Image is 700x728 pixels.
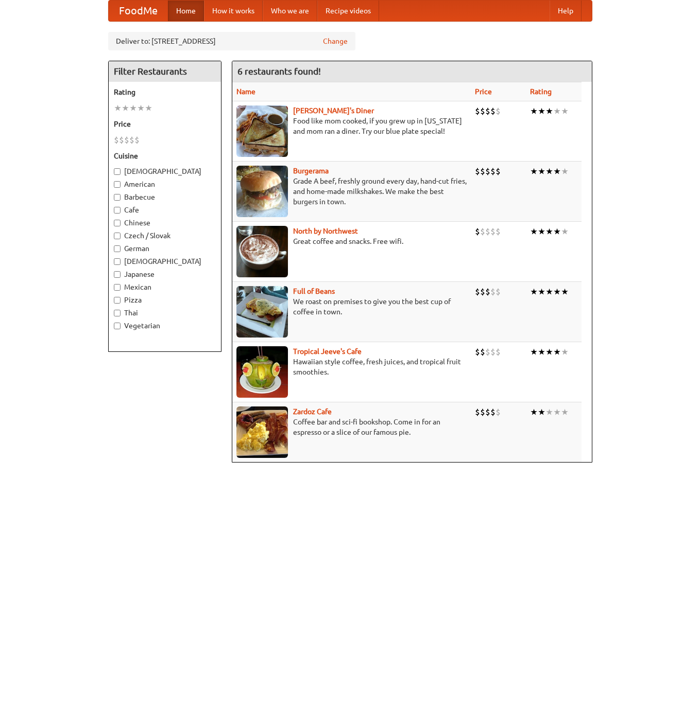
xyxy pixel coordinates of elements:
[545,226,553,237] li: ★
[114,134,119,146] li: $
[293,407,332,416] a: Zardoz Cafe
[236,286,288,338] img: beans.jpg
[114,243,216,254] label: German
[114,308,216,318] label: Thai
[490,105,496,117] li: $
[236,406,288,458] img: zardoz.jpg
[109,61,221,82] h4: Filter Restaurants
[490,406,496,418] li: $
[114,233,121,239] input: Czech / Slovak
[129,134,134,146] li: $
[561,166,569,177] li: ★
[553,105,561,117] li: ★
[137,102,145,114] li: ★
[293,347,362,356] b: Tropical Jeeve's Cafe
[114,282,216,292] label: Mexican
[114,205,216,215] label: Cafe
[475,226,480,237] li: $
[475,286,480,297] li: $
[114,297,121,304] input: Pizza
[538,286,545,297] li: ★
[475,166,480,177] li: $
[490,286,496,297] li: $
[236,346,288,398] img: jeeves.jpg
[119,134,124,146] li: $
[114,179,216,189] label: American
[293,106,374,115] a: [PERSON_NAME]'s Diner
[553,406,561,418] li: ★
[236,176,467,207] p: Grade A beef, freshly ground every day, hand-cut fries, and home-made milkshakes. We make the bes...
[485,406,490,418] li: $
[538,105,545,117] li: ★
[114,321,216,331] label: Vegetarian
[236,236,467,246] p: Great coffee and snacks. Free wifi.
[545,286,553,297] li: ★
[496,226,501,237] li: $
[114,220,121,226] input: Chinese
[293,167,329,175] a: Burgerama
[114,295,216,305] label: Pizza
[530,286,538,297] li: ★
[114,256,216,267] label: [DEMOGRAPHIC_DATA]
[480,406,485,418] li: $
[475,87,492,96] a: Price
[475,346,480,358] li: $
[530,346,538,358] li: ★
[236,226,288,277] img: north.jpg
[114,218,216,228] label: Chinese
[204,1,263,21] a: How it works
[108,32,355,50] div: Deliver to: [STREET_ADDRESS]
[114,258,121,265] input: [DEMOGRAPHIC_DATA]
[490,166,496,177] li: $
[114,207,121,214] input: Cafe
[293,227,358,235] a: North by Northwest
[490,226,496,237] li: $
[496,346,501,358] li: $
[561,406,569,418] li: ★
[545,346,553,358] li: ★
[545,105,553,117] li: ★
[530,226,538,237] li: ★
[114,168,121,175] input: [DEMOGRAPHIC_DATA]
[114,151,216,161] h5: Cuisine
[496,105,501,117] li: $
[114,166,216,176] label: [DEMOGRAPHIC_DATA]
[530,105,538,117] li: ★
[538,166,545,177] li: ★
[496,286,501,297] li: $
[485,346,490,358] li: $
[485,286,490,297] li: $
[134,134,140,146] li: $
[475,406,480,418] li: $
[485,105,490,117] li: $
[553,286,561,297] li: ★
[236,116,467,136] p: Food like mom cooked, if you grew up in [US_STATE] and mom ran a diner. Try our blue plate special!
[545,166,553,177] li: ★
[545,406,553,418] li: ★
[236,357,467,377] p: Hawaiian style coffee, fresh juices, and tropical fruit smoothies.
[114,269,216,279] label: Japanese
[114,87,216,97] h5: Rating
[550,1,582,21] a: Help
[323,36,348,46] a: Change
[236,417,467,437] p: Coffee bar and sci-fi bookshop. Come in for an espresso or a slice of our famous pie.
[145,102,152,114] li: ★
[114,284,121,291] input: Mexican
[114,192,216,202] label: Barbecue
[530,406,538,418] li: ★
[114,310,121,316] input: Thai
[114,230,216,241] label: Czech / Slovak
[237,66,321,76] ng-pluralize: 6 restaurants found!
[530,87,552,96] a: Rating
[538,346,545,358] li: ★
[538,226,545,237] li: ★
[553,346,561,358] li: ★
[114,181,121,188] input: American
[538,406,545,418] li: ★
[475,105,480,117] li: $
[293,287,335,295] a: Full of Beans
[490,346,496,358] li: $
